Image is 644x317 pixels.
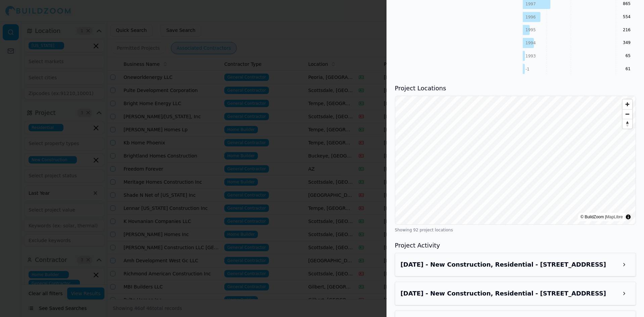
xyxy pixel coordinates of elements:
[401,289,618,298] h3: Sep 16, 2025 - New Construction, Residential - 26521 W Selena Dr, Buckeye, AZ, 85396
[581,214,623,220] div: © BuildZoom |
[395,96,636,224] canvas: Map
[623,109,632,119] button: Zoom out
[623,28,631,32] text: 216
[623,1,631,6] text: 865
[525,28,536,32] tspan: 1995
[623,40,631,45] text: 349
[623,119,632,129] button: Reset bearing to north
[395,84,636,93] h3: Project Locations
[525,2,536,6] tspan: 1997
[626,53,631,58] text: 65
[395,241,636,250] h3: Project Activity
[525,41,536,45] tspan: 1994
[606,215,623,219] a: MapLibre
[401,260,618,269] h3: Sep 18, 2025 - New Construction, Residential - 17823 W Pueblo Ave, Goodyear, AZ, 85338
[525,54,536,58] tspan: 1993
[623,14,631,19] text: 554
[525,15,536,19] tspan: 1996
[624,213,632,221] summary: Toggle attribution
[623,99,632,109] button: Zoom in
[525,67,530,72] tspan: -1
[395,227,636,233] div: Showing 92 project locations
[626,66,631,71] text: 61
